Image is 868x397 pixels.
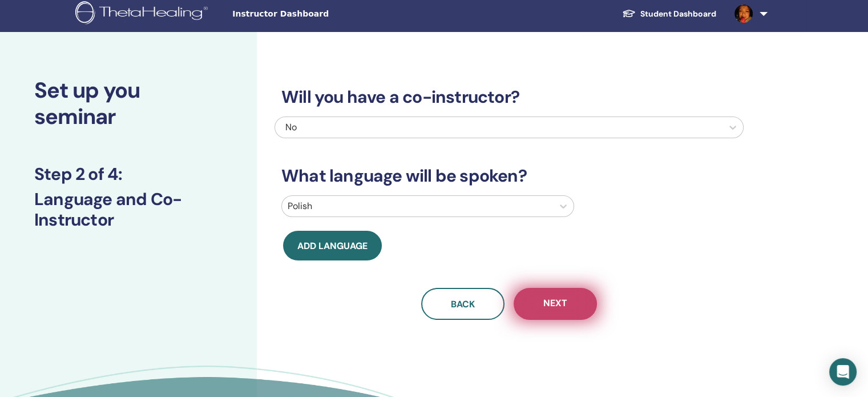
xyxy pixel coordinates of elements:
h2: Set up you seminar [34,78,223,130]
img: default.jpg [734,5,753,23]
h3: Step 2 of 4 : [34,164,223,185]
h3: Will you have a co-instructor? [274,87,744,107]
img: graduation-cap-white.svg [622,9,636,18]
span: Instructor Dashboard [232,8,403,20]
img: logo.png [75,1,212,27]
h3: What language will be spoken? [274,166,744,186]
div: Open Intercom Messenger [829,358,857,386]
a: Student Dashboard [613,3,725,25]
button: Add language [283,231,382,260]
span: No [285,121,297,133]
button: Next [514,288,597,320]
h3: Language and Co-Instructor [34,189,223,230]
span: Add language [297,240,368,252]
button: Back [421,288,504,320]
span: Back [451,298,475,310]
span: Next [543,297,567,311]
